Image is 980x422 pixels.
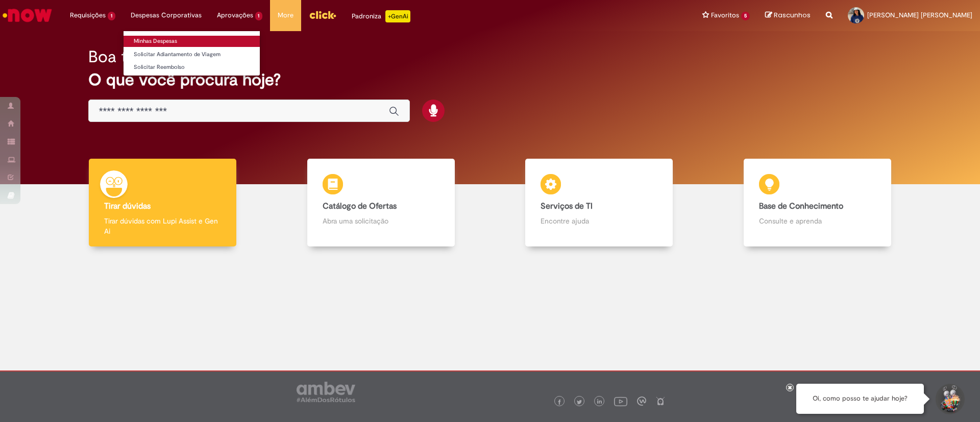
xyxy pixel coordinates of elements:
[934,384,965,414] button: Iniciar Conversa de Suporte
[124,49,260,60] a: Solicitar Adiantamento de Viagem
[711,10,739,20] span: Favoritos
[557,400,562,405] img: logo_footer_facebook.png
[297,382,355,402] img: logo_footer_ambev_rotulo_gray.png
[867,11,972,19] span: [PERSON_NAME] [PERSON_NAME]
[385,10,410,22] p: +GenAi
[217,10,253,20] span: Aprovações
[309,7,336,22] img: click_logo_yellow_360x200.png
[541,216,657,226] p: Encontre ajuda
[614,394,627,408] img: logo_footer_youtube.png
[108,12,115,20] span: 1
[54,159,272,247] a: Tirar dúvidas Tirar dúvidas com Lupi Assist e Gen Ai
[323,201,397,211] b: Catálogo de Ofertas
[541,201,593,211] b: Serviços de TI
[656,396,665,406] img: logo_footer_naosei.png
[88,48,197,66] h2: Boa tarde, Ana
[272,159,491,247] a: Catálogo de Ofertas Abra uma solicitação
[759,216,876,226] p: Consulte e aprenda
[255,12,263,20] span: 1
[765,11,811,20] a: Rascunhos
[708,159,927,247] a: Base de Conhecimento Consulte e aprenda
[104,201,151,211] b: Tirar dúvidas
[774,10,811,20] span: Rascunhos
[741,12,750,20] span: 5
[88,71,892,89] h2: O que você procura hoje?
[577,400,582,405] img: logo_footer_twitter.png
[124,62,260,73] a: Solicitar Reembolso
[597,399,602,405] img: logo_footer_linkedin.png
[490,159,708,247] a: Serviços de TI Encontre ajuda
[796,384,924,414] div: Oi, como posso te ajudar hoje?
[123,31,260,76] ul: Despesas Corporativas
[759,201,843,211] b: Base de Conhecimento
[104,216,221,236] p: Tirar dúvidas com Lupi Assist e Gen Ai
[637,396,646,406] img: logo_footer_workplace.png
[131,10,202,20] span: Despesas Corporativas
[323,216,439,226] p: Abra uma solicitação
[278,10,293,20] span: More
[1,5,54,26] img: ServiceNow
[124,36,260,47] a: Minhas Despesas
[352,10,410,22] div: Padroniza
[70,10,106,20] span: Requisições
